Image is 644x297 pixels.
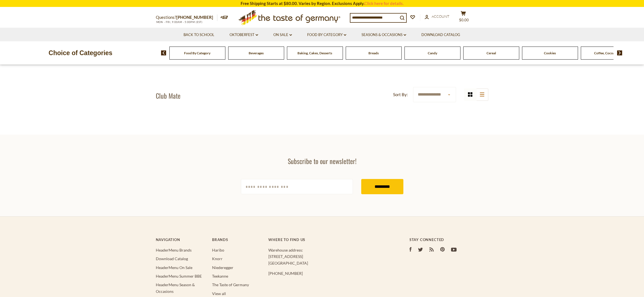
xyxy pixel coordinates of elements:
[156,21,203,24] span: MON - FRI, 9:00AM - 5:00PM (EST)
[362,32,406,38] a: Seasons & Occasions
[409,237,488,242] h4: Stay Connected
[156,282,195,293] a: HeaderMenu Season & Occasions
[273,32,292,38] a: On Sale
[156,265,192,270] a: HeaderMenu On Sale
[307,32,346,38] a: Food By Category
[487,51,496,55] a: Cereal
[268,237,387,242] h4: Where to find us
[544,51,556,55] a: Cookies
[268,270,387,276] p: [PHONE_NUMBER]
[241,157,403,165] h3: Subscribe to our newsletter!
[432,14,449,19] span: Account
[617,50,622,55] img: next arrow
[594,51,623,55] a: Coffee, Cocoa & Tea
[297,51,332,55] a: Baking, Cakes, Desserts
[156,14,217,21] p: Questions?
[184,32,214,38] a: Back to School
[212,237,263,242] h4: Brands
[212,274,228,278] a: Teekanne
[156,237,207,242] h4: Navigation
[184,51,210,55] a: Food By Category
[156,256,188,261] a: Download Catalog
[268,247,387,266] p: Warehouse address: [STREET_ADDRESS] [GEOGRAPHIC_DATA]
[212,291,226,296] a: View all
[161,50,166,55] img: previous arrow
[364,1,404,6] a: Click here for details.
[425,14,449,20] a: Account
[368,51,379,55] a: Breads
[212,265,233,270] a: Niederegger
[428,51,437,55] a: Candy
[176,15,213,20] a: [PHONE_NUMBER]
[393,91,408,98] label: Sort By:
[156,274,202,278] a: HeaderMenu Summer BBE
[212,282,249,287] a: The Taste of Germany
[455,11,472,25] button: $0.00
[156,248,192,252] a: HeaderMenu Brands
[459,18,469,22] span: $0.00
[230,32,258,38] a: Oktoberfest
[212,248,224,252] a: Haribo
[421,32,460,38] a: Download Catalog
[156,91,180,100] h1: Club Mate
[212,256,223,261] a: Knorr
[249,51,264,55] a: Beverages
